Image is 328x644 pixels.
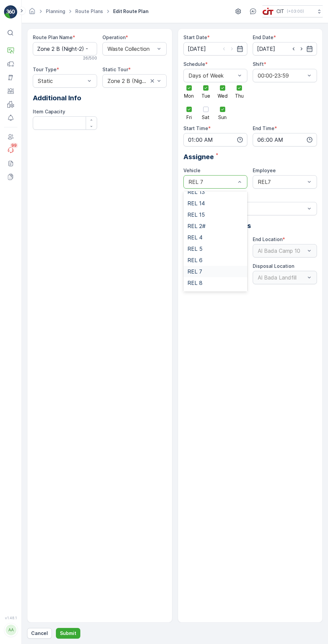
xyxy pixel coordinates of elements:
[187,234,202,240] span: REL 4
[56,628,80,639] button: Submit
[75,8,103,14] a: Route Plans
[235,94,244,98] span: Thu
[201,94,210,98] span: Tue
[186,115,192,120] span: Fri
[33,34,73,40] label: Route Plan Name
[287,9,304,14] p: ( +03:00 )
[27,628,52,639] button: Cancel
[4,5,17,19] img: logo
[112,8,150,15] span: Edit Route Plan
[253,236,282,242] label: End Location
[4,621,17,639] button: AA
[276,8,284,15] p: CIT
[253,34,273,40] label: End Date
[262,8,274,15] img: cit-logo_pOk6rL0.png
[187,223,206,229] span: REL 2#
[187,269,202,275] span: REL 7
[253,42,317,56] input: dd/mm/yyyy
[187,280,202,286] span: REL 8
[187,246,202,252] span: REL 5
[253,263,294,269] label: Disposal Location
[187,189,205,195] span: REL 13
[253,61,264,67] label: Shift
[46,8,65,14] a: Planning
[33,109,65,114] label: Item Capacity
[4,143,17,157] a: 99
[218,115,227,120] span: Sun
[102,67,128,72] label: Static Tour
[183,34,207,40] label: Start Date
[31,630,48,637] p: Cancel
[218,94,228,98] span: Wed
[202,115,210,120] span: Sat
[183,221,317,231] p: Important Locations
[183,61,205,67] label: Schedule
[83,56,97,61] p: 26 / 500
[33,93,81,103] span: Additional Info
[11,143,17,148] p: 99
[60,630,76,637] p: Submit
[183,152,214,162] span: Assignee
[184,94,194,98] span: Mon
[253,125,274,131] label: End Time
[183,168,200,173] label: Vehicle
[4,616,17,620] span: v 1.48.1
[253,168,276,173] label: Employee
[187,291,202,297] span: REL 9
[6,625,16,635] div: AA
[262,5,323,17] button: CIT(+03:00)
[183,125,208,131] label: Start Time
[102,34,126,40] label: Operation
[33,67,57,72] label: Tour Type
[187,212,205,218] span: REL 15
[28,10,36,16] a: Homepage
[183,42,248,56] input: dd/mm/yyyy
[187,200,205,206] span: REL 14
[187,257,202,263] span: REL 6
